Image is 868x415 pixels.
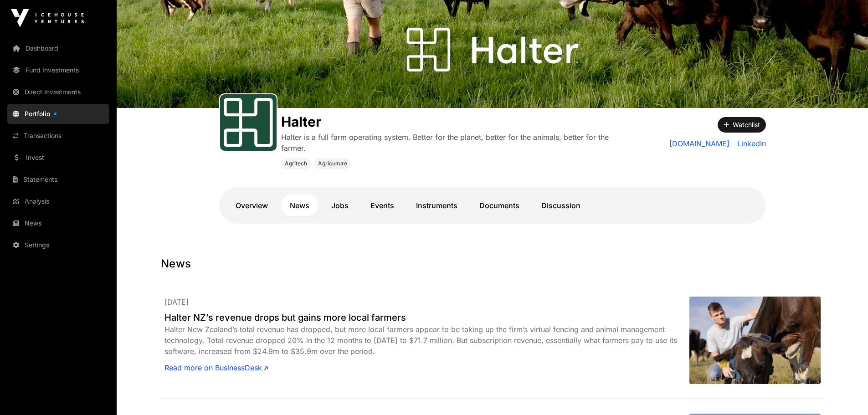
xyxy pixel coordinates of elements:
button: Watchlist [718,117,766,133]
a: Instruments [407,195,467,216]
h1: Halter [281,113,629,130]
a: Invest [7,148,109,168]
a: Statements [7,169,109,190]
h1: News [161,256,824,271]
img: A-060922SPLHALTER01-7.jpg [689,297,821,384]
p: [DATE] [164,297,689,307]
a: News [7,213,109,233]
a: Halter NZ’s revenue drops but gains more local farmers [164,311,689,324]
a: Analysis [7,191,109,211]
a: Portfolio [7,104,109,124]
span: Agritech [285,160,307,167]
p: Halter is a full farm operating system. Better for the planet, better for the animals, better for... [281,132,629,154]
div: Halter New Zealand’s total revenue has dropped, but more local farmers appear to be taking up the... [164,324,689,357]
a: [DOMAIN_NAME] [669,138,730,149]
a: Events [361,195,403,216]
a: News [281,195,318,216]
nav: Tabs [226,195,759,216]
a: Transactions [7,126,109,146]
a: LinkedIn [734,138,766,149]
a: Read more on BusinessDesk [164,362,268,373]
span: Agriculture [318,160,347,167]
iframe: Chat Widget [822,371,868,415]
a: Discussion [532,195,590,216]
img: Icehouse Ventures Logo [11,9,84,27]
a: Overview [226,195,277,216]
img: Halter-Favicon.svg [224,98,273,147]
a: Direct Investments [7,82,109,102]
a: Dashboard [7,38,109,58]
a: Fund Investments [7,60,109,80]
a: Settings [7,235,109,255]
a: Documents [470,195,529,216]
a: Jobs [322,195,358,216]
